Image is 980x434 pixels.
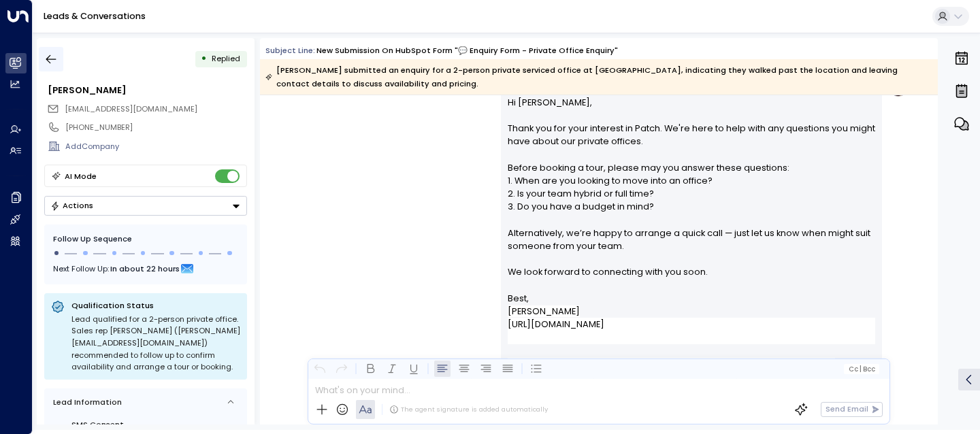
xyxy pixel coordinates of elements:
div: Button group with a nested menu [44,196,247,216]
p: Qualification Status [71,300,240,311]
div: New submission on HubSpot Form "💬 Enquiry Form - Private Office Enquiry" [316,45,618,56]
div: Next Follow Up: [53,261,238,276]
button: Cc|Bcc [844,364,879,374]
label: SMS Consent [71,419,242,431]
div: AddCompany [65,141,246,152]
span: Replied [212,53,240,64]
div: [PHONE_NUMBER] [65,122,246,133]
span: Best, [508,292,529,305]
span: benwitts808@gmail.com [65,103,197,115]
div: [PERSON_NAME] submitted an enquiry for a 2-person private serviced office at [GEOGRAPHIC_DATA], i... [265,63,931,90]
span: In about 22 hours [110,261,180,276]
button: Undo [312,361,328,377]
div: Follow Up Sequence [53,233,238,245]
span: [EMAIL_ADDRESS][DOMAIN_NAME] [65,103,197,114]
div: The agent signature is added automatically [389,405,548,414]
button: Redo [333,361,350,377]
a: [URL][DOMAIN_NAME] [508,318,604,331]
button: Actions [44,196,247,216]
p: Hi [PERSON_NAME], Thank you for your interest in Patch. We're here to help with any questions you... [508,96,876,292]
span: | [860,365,862,373]
div: [PERSON_NAME] [48,84,246,97]
div: • [201,49,207,69]
div: Lead Information [49,397,122,408]
div: Lead qualified for a 2-person private office. Sales rep [PERSON_NAME] ([PERSON_NAME][EMAIL_ADDRES... [71,314,240,373]
div: Actions [50,201,93,210]
span: Subject Line: [265,45,315,56]
a: Leads & Conversations [44,10,146,22]
span: Cc Bcc [849,365,875,373]
span: [PERSON_NAME] [508,305,580,317]
div: AI Mode [65,169,97,183]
